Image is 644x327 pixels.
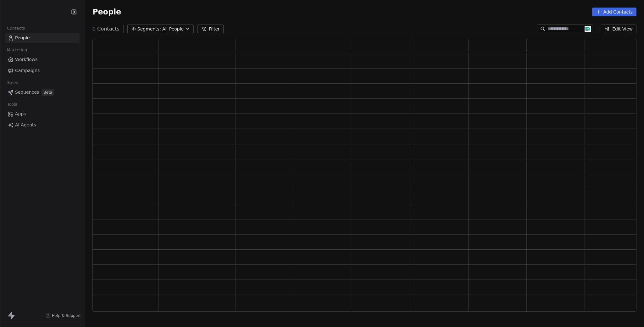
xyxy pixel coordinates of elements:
span: Beta [42,89,54,96]
span: Sequences [15,89,39,96]
button: Add Contacts [592,8,636,16]
a: SequencesBeta [5,87,80,97]
a: People [5,33,80,43]
span: Apps [15,111,26,117]
span: Contacts [4,24,28,33]
a: Campaigns [5,65,80,76]
span: 0 Contacts [92,25,119,33]
a: AI Agents [5,120,80,130]
span: Workflows [15,56,38,63]
a: Workflows [5,54,80,65]
button: Edit View [601,25,636,33]
span: Marketing [4,45,30,55]
a: Apps [5,109,80,119]
span: Help & Support [52,313,81,318]
span: People [15,35,30,41]
div: grid [93,53,643,312]
span: AI Agents [15,122,36,128]
span: All People [162,26,184,32]
button: Filter [197,25,224,33]
a: Help & Support [46,313,81,318]
span: Segments: [137,26,161,32]
span: People [92,7,121,17]
span: Campaigns [15,67,40,74]
span: Sales [4,78,21,87]
span: Tools [4,100,20,109]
